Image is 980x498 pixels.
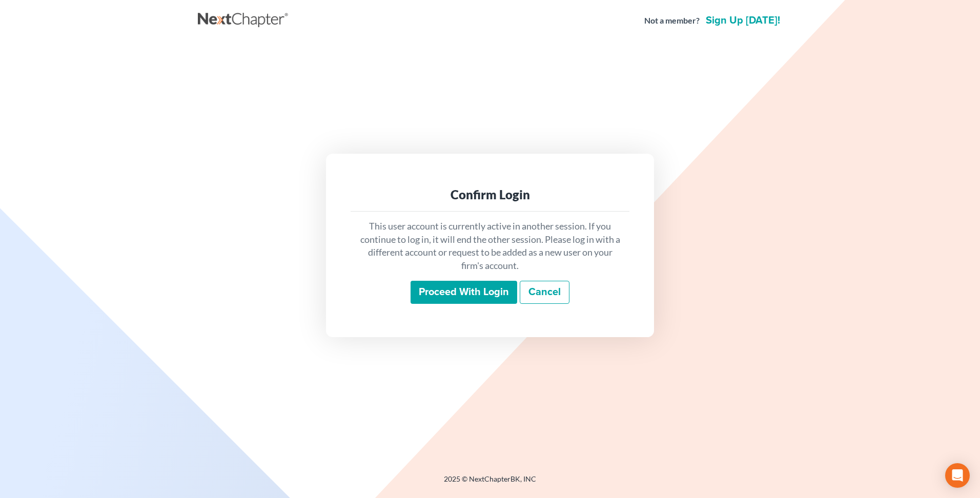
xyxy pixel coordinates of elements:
div: 2025 © NextChapterBK, INC [198,474,782,492]
a: Cancel [520,281,569,304]
input: Proceed with login [411,281,517,304]
div: Open Intercom Messenger [945,463,970,488]
div: Confirm Login [359,186,621,203]
p: This user account is currently active in another session. If you continue to log in, it will end ... [359,220,621,273]
strong: Not a member? [644,15,700,27]
a: Sign up [DATE]! [704,15,782,26]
